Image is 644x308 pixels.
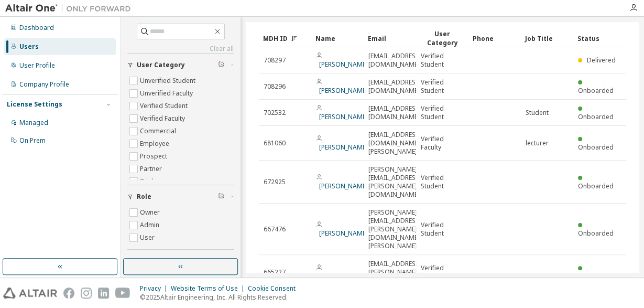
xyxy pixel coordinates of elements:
[578,182,614,190] span: Onboarded
[421,104,464,121] span: Verified Student
[319,229,368,238] a: [PERSON_NAME]
[526,109,549,117] span: Student
[137,193,151,201] span: Role
[421,52,464,69] span: Verified Student
[264,56,286,65] span: 708297
[319,272,368,281] a: [PERSON_NAME]
[264,139,286,147] span: 681060
[368,260,421,285] span: [EMAIL_ADDRESS][PERSON_NAME][DOMAIN_NAME]
[137,61,185,69] span: User Category
[127,54,234,77] button: User Category
[3,288,57,299] img: altair_logo.svg
[319,112,368,121] a: [PERSON_NAME]
[115,288,130,299] img: youtube.svg
[140,150,169,163] label: Prospect
[368,78,421,95] span: [EMAIL_ADDRESS][DOMAIN_NAME]
[578,229,614,238] span: Onboarded
[264,109,286,117] span: 702532
[140,112,187,125] label: Verified Faculty
[368,165,421,199] span: [PERSON_NAME][EMAIL_ADDRESS][PERSON_NAME][DOMAIN_NAME]
[587,56,616,65] span: Delivered
[7,100,62,109] div: License Settings
[218,61,224,69] span: Clear filter
[421,78,464,95] span: Verified Student
[98,288,109,299] img: linkedin.svg
[319,60,368,69] a: [PERSON_NAME]
[127,45,234,53] a: Clear all
[578,112,614,121] span: Onboarded
[140,137,171,150] label: Employee
[264,268,286,277] span: 665227
[5,3,136,14] img: Altair One
[420,29,464,47] div: User Category
[368,30,412,47] div: Email
[140,75,198,87] label: Unverified Student
[81,288,92,299] img: instagram.svg
[19,136,46,145] div: On Prem
[63,288,74,299] img: facebook.svg
[319,182,368,190] a: [PERSON_NAME]
[140,284,171,293] div: Privacy
[140,175,155,188] label: Trial
[19,24,54,32] div: Dashboard
[19,80,69,89] div: Company Profile
[140,293,302,302] p: © 2025 Altair Engineering, Inc. All Rights Reserved.
[140,231,157,244] label: User
[578,143,614,152] span: Onboarded
[218,193,224,201] span: Clear filter
[140,125,178,137] label: Commercial
[19,61,55,70] div: User Profile
[525,30,569,47] div: Job Title
[319,86,368,95] a: [PERSON_NAME]
[140,219,161,231] label: Admin
[19,119,48,127] div: Managed
[319,143,368,152] a: [PERSON_NAME]
[140,100,190,112] label: Verified Student
[421,221,464,238] span: Verified Student
[171,284,248,293] div: Website Terms of Use
[368,131,421,156] span: [EMAIL_ADDRESS][DOMAIN_NAME][PERSON_NAME]
[264,82,286,91] span: 708296
[578,272,614,281] span: Onboarded
[421,174,464,190] span: Verified Student
[315,30,359,47] div: Name
[421,135,464,152] span: Verified Faculty
[473,30,517,47] div: Phone
[264,225,286,233] span: 667476
[19,43,39,51] div: Users
[140,87,195,100] label: Unverified Faculty
[248,284,302,293] div: Cookie Consent
[127,250,234,273] button: Status
[127,185,234,208] button: Role
[263,30,307,47] div: MDH ID
[577,30,621,47] div: Status
[368,104,421,121] span: [EMAIL_ADDRESS][DOMAIN_NAME]
[578,86,614,95] span: Onboarded
[140,163,164,175] label: Partner
[368,208,421,250] span: [PERSON_NAME][EMAIL_ADDRESS][PERSON_NAME][DOMAIN_NAME][PERSON_NAME]
[421,264,464,281] span: Verified Student
[140,206,162,219] label: Owner
[264,178,286,186] span: 672925
[526,139,549,147] span: lecturer
[368,52,421,69] span: [EMAIL_ADDRESS][DOMAIN_NAME]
